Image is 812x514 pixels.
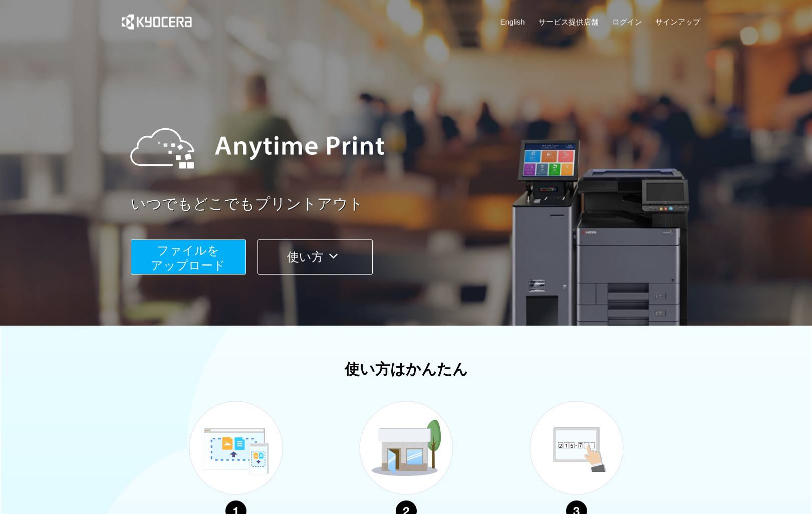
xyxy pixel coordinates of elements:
[655,17,700,27] a: サインアップ
[612,17,642,27] a: ログイン
[538,17,599,27] a: サービス提供店舗
[257,239,373,275] button: 使い方
[500,17,525,27] a: English
[151,243,225,272] span: ファイルを ​​アップロード
[131,193,707,215] a: いつでもどこでもプリントアウト
[131,239,246,275] button: ファイルを​​アップロード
